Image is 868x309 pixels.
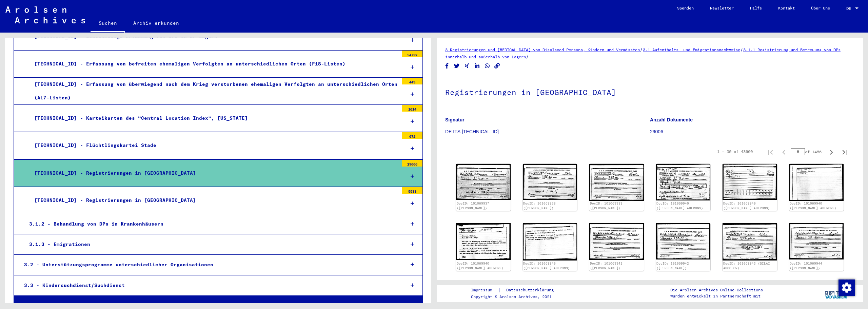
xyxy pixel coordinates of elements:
[457,262,504,270] a: DocID: 101069940 ([PERSON_NAME] ABERONS)
[29,194,399,207] div: [TECHNICAL_ID] - Registrierungen in [GEOGRAPHIC_DATA]
[589,223,644,260] img: 001.jpg
[523,201,556,210] a: DocID: 101069938 ([PERSON_NAME])
[839,279,855,296] img: Zustimmung ändern
[29,57,399,71] div: [TECHNICAL_ID] - Erfassung von befreiten ehemaligen Verfolgten an unterschiedlichen Orten (F18-Li...
[456,164,511,200] img: 001.jpg
[19,279,399,292] div: 3.3 - Kindersuchdienst/Suchdienst
[590,201,623,210] a: DocID: 101069939 ([PERSON_NAME])
[589,164,644,200] img: 001.jpg
[643,47,740,52] a: 3.1 Aufenthalts- und Emigrationsnachweise
[523,262,570,270] a: DocID: 101069940 ([PERSON_NAME] ABERONS)
[670,287,763,293] p: Die Arolsen Archives Online-Collections
[740,46,743,53] span: /
[29,167,399,180] div: [TECHNICAL_ID] - Registrierungen in [GEOGRAPHIC_DATA]
[402,51,422,57] div: 54732
[777,145,791,158] button: Previous page
[838,145,852,158] button: Last page
[402,132,422,139] div: 672
[471,294,562,300] p: Copyright © Arolsen Archives, 2021
[656,262,689,270] a: DocID: 101069942 ([PERSON_NAME])
[790,262,822,270] a: DocID: 101069944 ([PERSON_NAME])
[656,201,703,210] a: DocID: 101069940 ([PERSON_NAME] ABERONS)
[650,117,693,122] b: Anzahl Dokumente
[640,46,643,53] span: /
[789,223,844,259] img: 001.jpg
[650,128,854,135] p: 29006
[590,262,623,270] a: DocID: 101069941 ([PERSON_NAME])
[402,78,422,84] div: 449
[402,160,422,167] div: 29006
[443,62,451,70] button: Share on Facebook
[723,223,777,261] img: 001.jpg
[445,128,650,135] p: DE ITS [TECHNICAL_ID]
[723,201,770,210] a: DocID: 101069940 ([PERSON_NAME] ABERONS)
[791,149,825,155] div: of 1456
[825,145,838,158] button: Next page
[445,47,640,52] a: 3 Registrierungen und [MEDICAL_DATA] von Displaced Persons, Kindern und Vermissten
[526,54,529,60] span: /
[656,164,711,200] img: 001.jpg
[445,117,465,122] b: Signatur
[471,287,498,294] a: Impressum
[457,201,489,210] a: DocID: 101069937 ([PERSON_NAME])
[670,293,763,299] p: wurden entwickelt in Partnerschaft mit
[723,164,777,200] img: 002.jpg
[463,62,471,70] button: Share on Xing
[494,62,501,70] button: Copy link
[523,164,577,200] img: 001.jpg
[790,201,836,210] a: DocID: 101069940 ([PERSON_NAME] ABERONS)
[723,262,770,270] a: DocID: 101069943 (GILAI ABCOLOW)
[19,258,399,271] div: 3.2 - Unterstützungsprogramme unterschiedlicher Organisationen
[402,187,422,194] div: 5533
[484,62,491,70] button: Share on WhatsApp
[474,62,481,70] button: Share on LinkedIn
[91,15,125,33] a: Suchen
[523,223,577,260] img: 005.jpg
[824,285,849,302] img: yv_logo.png
[656,223,711,259] img: 001.jpg
[29,78,399,104] div: [TECHNICAL_ID] - Erfassung von überwiegend nach dem Krieg verstorbenen ehemaligen Verfolgten an u...
[24,217,399,231] div: 3.1.2 - Behandlung von DPs in Krankenhäusern
[501,287,562,294] a: Datenschutzerklärung
[445,77,854,107] h1: Registrierungen in [GEOGRAPHIC_DATA]
[402,105,422,112] div: 1014
[125,15,187,31] a: Archiv erkunden
[453,62,460,70] button: Share on Twitter
[846,6,854,11] span: DE
[29,139,399,152] div: [TECHNICAL_ID] - Flüchtlingskartei Stade
[717,149,753,155] div: 1 – 30 of 43660
[456,223,511,260] img: 004.jpg
[24,238,399,251] div: 3.1.3 - Emigrationen
[471,287,562,294] div: |
[764,145,777,158] button: First page
[29,112,399,125] div: [TECHNICAL_ID] - Karteikarten des “Central Location Index”, [US_STATE]
[838,279,854,295] div: Zustimmung ändern
[5,6,85,23] img: Arolsen_neg.svg
[789,164,844,200] img: 003.jpg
